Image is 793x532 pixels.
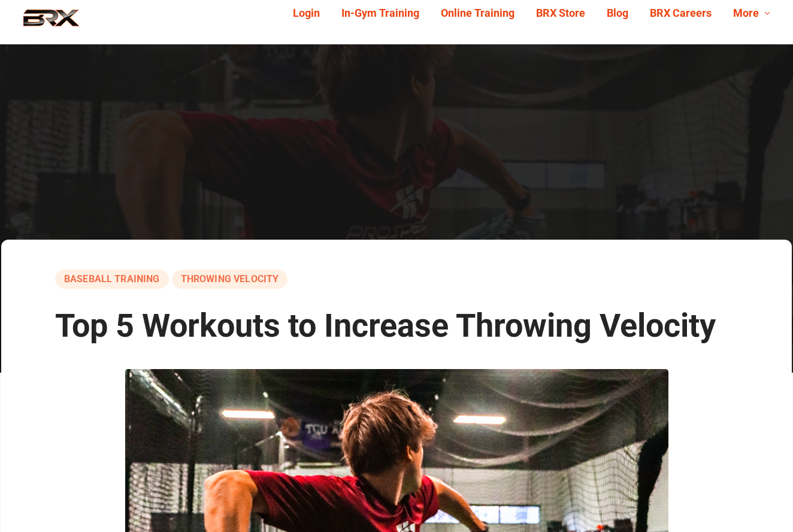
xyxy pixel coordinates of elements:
span: Top 5 Workouts to Increase Throwing Velocity [55,307,716,344]
a: BRX Store [525,4,596,23]
a: More [722,4,781,23]
a: Online Training [430,4,525,23]
a: Login [282,4,331,23]
div: , [55,270,738,289]
a: Blog [596,4,639,23]
a: Throwing Velocity [172,270,288,289]
a: baseball training [55,270,169,289]
div: Navigation Menu [273,4,781,23]
img: BRX Performance [12,9,90,35]
a: In-Gym Training [331,4,430,23]
a: BRX Careers [639,4,722,23]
